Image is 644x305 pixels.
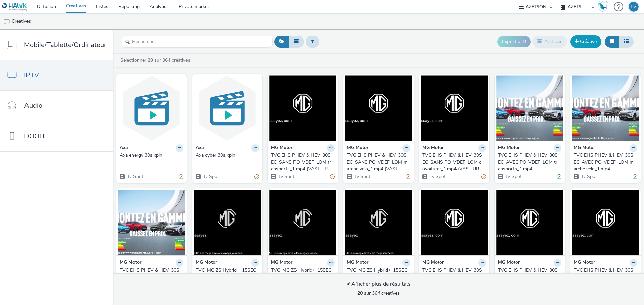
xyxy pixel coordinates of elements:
[120,267,183,287] a: TVC EHS PHEV & HEV_30SEC_AVEC PO_VDEF_LOM covoiturer_1.mp4
[120,152,181,159] div: Axa energy 30s xpln
[574,152,635,172] div: TVC EHS PHEV & HEV_30SEC_AVEC PO_VDEF_LOM marche velo_1.mp4
[422,152,483,172] div: TVC EHS PHEV & HEV_30SEC_SANS PO_VDEF_LOM covoiturer_1.mp4 (VAST URL)
[271,267,332,287] div: TVC_MG ZS Hybrid+_15SEC_VDEF_LOM marche vélo.mp4
[406,173,410,180] div: Partiellement valide
[24,101,42,110] span: Audio
[24,70,39,80] span: IPTV
[598,1,610,12] a: Hawk Academy
[196,152,257,159] div: Axa cyber 30s xpln
[574,267,635,287] div: TVC EHS PHEV & HEV_30SEC_SANS PO_VDEF_LOM covoiturer_1.mp4
[498,144,520,152] strong: MG Motor
[496,190,563,255] img: TVC EHS PHEV & HEV_30SEC_SANS PO_VDEF_LOM marche velo_1.mp4 visual
[179,173,183,180] div: Partiellement valide
[498,267,562,287] a: TVC EHS PHEV & HEV_30SEC_SANS PO_VDEF_LOM marche velo_1.mp4
[347,267,408,281] div: TVC_MG ZS Hybrid+_15SEC_VDEF_LOM covoiturer.mp4
[421,75,488,141] img: TVC EHS PHEV & HEV_30SEC_SANS PO_VDEF_LOM covoiturer_1.mp4 (VAST URL) visual
[498,259,520,267] strong: MG Motor
[572,75,639,141] img: TVC EHS PHEV & HEV_30SEC_AVEC PO_VDEF_LOM marche velo_1.mp4 visual
[357,290,400,296] span: sur 364 créatives
[619,36,634,47] button: Liste
[148,57,153,63] strong: 20
[120,57,193,63] a: Sélectionner sur 364 créatives
[271,267,335,287] a: TVC_MG ZS Hybrid+_15SEC_VDEF_LOM marche vélo.mp4
[429,173,446,180] span: Tv Spot
[346,280,411,288] div: Afficher plus de résultats
[3,18,10,25] img: tv
[330,173,335,180] div: Partiellement valide
[605,36,619,47] button: Grille
[497,36,531,47] button: Export d'ID
[598,1,608,12] img: Hawk Academy
[196,267,259,281] a: TVC_MG ZS Hybrid+_15SEC_VDEF_LOM transports.mp4
[271,259,292,267] strong: MG Motor
[122,36,273,48] input: Rechercher...
[120,144,128,152] strong: Axa
[557,173,561,180] div: Valide
[345,190,412,255] img: TVC_MG ZS Hybrid+_15SEC_VDEF_LOM covoiturer.mp4 visual
[505,173,522,180] span: Tv Spot
[580,173,597,180] span: Tv Spot
[118,190,185,255] img: TVC EHS PHEV & HEV_30SEC_AVEC PO_VDEF_LOM covoiturer_1.mp4 visual
[498,267,559,287] div: TVC EHS PHEV & HEV_30SEC_SANS PO_VDEF_LOM marche velo_1.mp4
[422,152,486,172] a: TVC EHS PHEV & HEV_30SEC_SANS PO_VDEF_LOM covoiturer_1.mp4 (VAST URL)
[422,259,444,267] strong: MG Motor
[271,152,332,172] div: TVC EHS PHEV & HEV_30SEC_SANS PO_VDEF_LOM transports_1.mp4 (VAST URL)
[631,2,637,12] div: EG
[120,152,183,159] a: Axa energy 30s xpln
[126,173,143,180] span: Tv Spot
[194,75,261,141] img: Axa cyber 30s xpln visual
[196,144,204,152] strong: Axa
[498,152,562,172] a: TVC EHS PHEV & HEV_30SEC_AVEC PO_VDEF_LOM transports_1.mp4
[570,35,601,48] a: Créative
[496,75,563,141] img: TVC EHS PHEV & HEV_30SEC_AVEC PO_VDEF_LOM transports_1.mp4 visual
[254,173,259,180] div: Partiellement valide
[633,173,637,180] div: Valide
[481,173,486,180] div: Partiellement valide
[574,267,637,287] a: TVC EHS PHEV & HEV_30SEC_SANS PO_VDEF_LOM covoiturer_1.mp4
[532,36,567,47] button: Archiver
[354,173,370,180] span: Tv Spot
[194,190,261,255] img: TVC_MG ZS Hybrid+_15SEC_VDEF_LOM transports.mp4 visual
[574,144,595,152] strong: MG Motor
[347,152,411,172] a: TVC EHS PHEV & HEV_30SEC_SANS PO_VDEF_LOM marche velo_1.mp4 (VAST URL)
[118,75,185,141] img: Axa energy 30s xpln visual
[347,259,368,267] strong: MG Motor
[24,40,106,50] span: Mobile/Tablette/Ordinateur
[271,152,335,172] a: TVC EHS PHEV & HEV_30SEC_SANS PO_VDEF_LOM transports_1.mp4 (VAST URL)
[120,259,141,267] strong: MG Motor
[357,290,363,296] strong: 20
[422,267,486,287] a: TVC EHS PHEV & HEV_30SEC_SANS PO_VDEF_LOM transports_1.mp4
[574,152,637,172] a: TVC EHS PHEV & HEV_30SEC_AVEC PO_VDEF_LOM marche velo_1.mp4
[572,190,639,255] img: TVC EHS PHEV & HEV_30SEC_SANS PO_VDEF_LOM covoiturer_1.mp4 visual
[422,144,444,152] strong: MG Motor
[269,75,336,141] img: TVC EHS PHEV & HEV_30SEC_SANS PO_VDEF_LOM transports_1.mp4 (VAST URL) visual
[24,131,44,141] span: DOOH
[196,267,257,281] div: TVC_MG ZS Hybrid+_15SEC_VDEF_LOM transports.mp4
[421,190,488,255] img: TVC EHS PHEV & HEV_30SEC_SANS PO_VDEF_LOM transports_1.mp4 visual
[422,267,483,287] div: TVC EHS PHEV & HEV_30SEC_SANS PO_VDEF_LOM transports_1.mp4
[347,144,368,152] strong: MG Motor
[202,173,219,180] span: Tv Spot
[574,259,595,267] strong: MG Motor
[498,152,559,172] div: TVC EHS PHEV & HEV_30SEC_AVEC PO_VDEF_LOM transports_1.mp4
[345,75,412,141] img: TVC EHS PHEV & HEV_30SEC_SANS PO_VDEF_LOM marche velo_1.mp4 (VAST URL) visual
[278,173,294,180] span: Tv Spot
[271,144,292,152] strong: MG Motor
[269,190,336,255] img: TVC_MG ZS Hybrid+_15SEC_VDEF_LOM marche vélo.mp4 visual
[2,3,28,11] img: undefined Logo
[347,267,411,281] a: TVC_MG ZS Hybrid+_15SEC_VDEF_LOM covoiturer.mp4
[347,152,408,172] div: TVC EHS PHEV & HEV_30SEC_SANS PO_VDEF_LOM marche velo_1.mp4 (VAST URL)
[196,259,217,267] strong: MG Motor
[196,152,259,159] a: Axa cyber 30s xpln
[120,267,181,287] div: TVC EHS PHEV & HEV_30SEC_AVEC PO_VDEF_LOM covoiturer_1.mp4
